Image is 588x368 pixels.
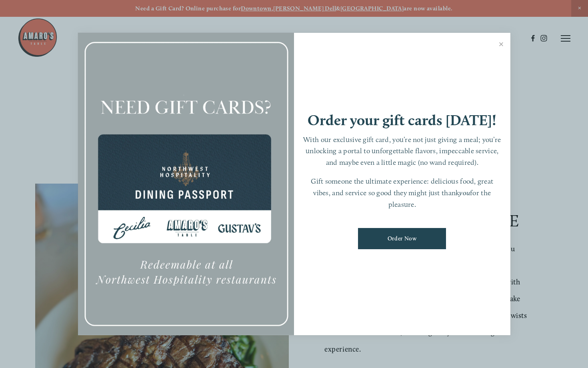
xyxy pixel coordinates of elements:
[302,176,502,210] p: Gift someone the ultimate experience: delicious food, great vibes, and service so good they might...
[459,188,470,197] em: you
[358,228,446,249] a: Order Now
[308,113,496,128] h1: Order your gift cards [DATE]!
[302,134,502,168] p: With our exclusive gift card, you’re not just giving a meal; you’re unlocking a portal to unforge...
[494,34,509,56] a: Close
